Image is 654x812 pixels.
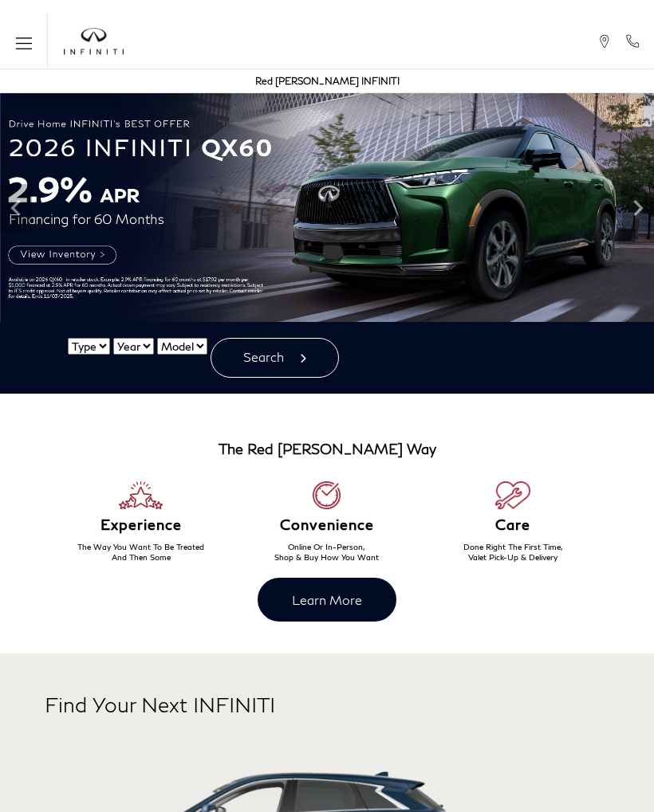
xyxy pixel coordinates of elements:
[219,441,436,457] h3: The Red [PERSON_NAME] Way
[258,578,396,622] a: Learn More
[211,338,339,378] button: Search
[113,338,154,355] select: Vehicle Year
[68,338,110,355] select: Vehicle Type
[255,75,400,87] a: Red [PERSON_NAME] INFINITI
[77,542,204,562] span: The Way You Want To Be Treated And Then Some
[420,517,606,533] h6: Care
[463,542,563,562] span: Done Right The First Time, Valet Pick-Up & Delivery
[64,28,124,55] a: infiniti
[48,517,234,533] h6: Experience
[157,338,207,355] select: Vehicle Model
[64,28,124,55] img: INFINITI
[274,542,379,562] span: Online Or In-Person, Shop & Buy How You Want
[45,693,609,756] h2: Find Your Next INFINITI
[234,517,420,533] h6: Convenience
